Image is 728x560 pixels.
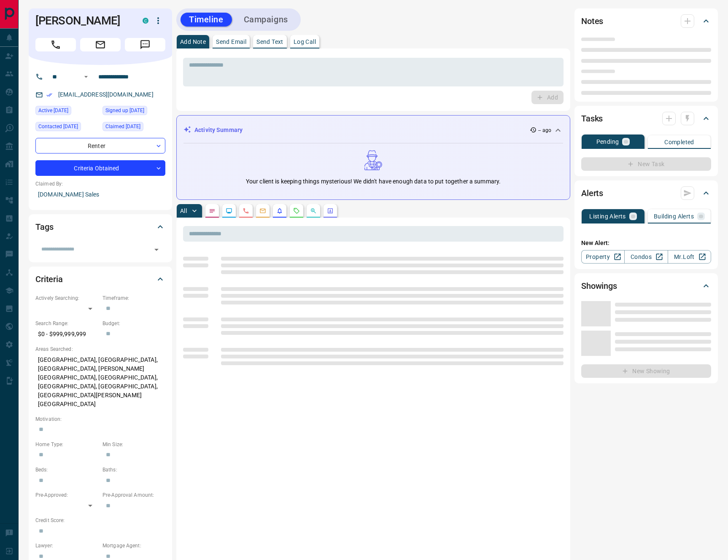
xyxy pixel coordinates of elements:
[102,122,165,134] div: Thu Feb 29 2024
[35,217,165,237] div: Tags
[226,207,232,214] svg: Lead Browsing Activity
[194,126,243,135] p: Activity Summary
[181,13,232,27] button: Timeline
[102,441,165,448] p: Min Size:
[35,320,98,327] p: Search Range:
[35,542,98,549] p: Lawyer:
[581,279,617,293] h2: Showings
[35,220,53,234] h2: Tags
[35,180,165,188] p: Claimed By:
[259,207,266,214] svg: Emails
[58,91,154,98] a: [EMAIL_ADDRESS][DOMAIN_NAME]
[35,517,165,524] p: Credit Score:
[246,177,501,186] p: Your client is keeping things mysterious! We didn't have enough data to put together a summary.
[105,122,140,131] span: Claimed [DATE]
[581,276,711,296] div: Showings
[102,542,165,549] p: Mortgage Agent:
[654,213,694,219] p: Building Alerts
[102,106,165,118] div: Mon Jul 26 2021
[35,353,165,411] p: [GEOGRAPHIC_DATA], [GEOGRAPHIC_DATA], [GEOGRAPHIC_DATA], [PERSON_NAME][GEOGRAPHIC_DATA], [GEOGRAP...
[183,122,563,138] div: Activity Summary-- ago
[538,127,551,134] p: -- ago
[102,320,165,327] p: Budget:
[180,208,187,214] p: All
[143,18,148,24] div: condos.ca
[35,441,98,448] p: Home Type:
[581,239,711,248] p: New Alert:
[35,160,165,176] div: Criteria Obtained
[256,39,283,45] p: Send Text
[216,39,246,45] p: Send Email
[581,11,711,31] div: Notes
[581,14,603,28] h2: Notes
[581,183,711,203] div: Alerts
[35,327,98,341] p: $0 - $999,999,999
[581,108,711,129] div: Tasks
[581,250,625,264] a: Property
[81,72,91,82] button: Open
[125,38,165,51] span: Message
[102,466,165,474] p: Baths:
[35,491,98,499] p: Pre-Approved:
[35,188,165,202] p: [DOMAIN_NAME] Sales
[35,38,76,51] span: Call
[35,345,165,353] p: Areas Searched:
[596,139,619,145] p: Pending
[180,39,206,45] p: Add Note
[624,250,668,264] a: Condos
[102,294,165,302] p: Timeframe:
[38,122,78,131] span: Contacted [DATE]
[581,112,603,125] h2: Tasks
[581,186,603,200] h2: Alerts
[35,14,130,27] h1: [PERSON_NAME]
[35,466,98,474] p: Beds:
[664,139,694,145] p: Completed
[209,207,216,214] svg: Notes
[235,13,297,27] button: Campaigns
[35,415,165,423] p: Motivation:
[589,213,626,219] p: Listing Alerts
[35,294,98,302] p: Actively Searching:
[293,207,300,214] svg: Requests
[327,207,334,214] svg: Agent Actions
[80,38,121,51] span: Email
[35,138,165,153] div: Renter
[38,106,68,115] span: Active [DATE]
[243,207,249,214] svg: Calls
[668,250,711,264] a: Mr.Loft
[35,269,165,289] div: Criteria
[102,491,165,499] p: Pre-Approval Amount:
[35,122,98,134] div: Thu Jul 29 2021
[105,106,144,115] span: Signed up [DATE]
[310,207,317,214] svg: Opportunities
[35,106,98,118] div: Fri Jul 30 2021
[151,244,162,256] button: Open
[46,92,52,98] svg: Email Verified
[276,207,283,214] svg: Listing Alerts
[35,272,63,286] h2: Criteria
[294,39,316,45] p: Log Call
